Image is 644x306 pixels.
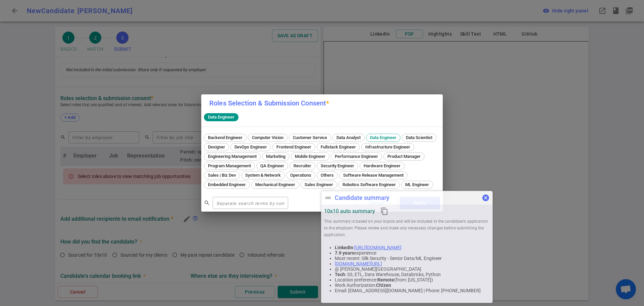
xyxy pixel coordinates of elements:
span: Fullstack Engineer [318,144,358,149]
span: Hardware Engineer [361,163,403,168]
span: Data Analyst [334,135,363,140]
span: Security Engineer [318,163,357,168]
span: Backend Engineer [206,135,245,140]
span: Others [318,173,336,178]
span: Frontend Engineer [274,144,314,149]
span: Marketing [264,154,288,159]
label: Roles Selection & Submission Consent [209,99,329,107]
span: Embedded Engineer [206,182,248,187]
span: Performance Engineer [332,154,380,159]
span: QA Engineer [258,163,286,168]
input: Separate search terms by comma or space [213,198,288,208]
span: Designer [206,144,227,149]
span: Software Release Management [341,173,406,178]
span: Engineering Management [206,154,259,159]
span: Sales Engineer [302,182,335,187]
span: Infrastructure Engineer [363,144,413,149]
span: Operations [288,173,314,178]
span: System & Network [243,173,283,178]
span: Data Engineer [205,115,237,120]
span: Data Engineer [368,135,399,140]
span: ML Engineer [403,182,431,187]
span: Data Scientist [404,135,435,140]
span: Mobile Engineer [292,154,328,159]
span: Sales | Biz Dev [206,173,238,178]
span: Recruiter [291,163,314,168]
span: search [204,200,210,206]
span: Robotics Software Engineer [340,182,398,187]
span: Computer Vision [250,135,286,140]
span: DevOps Engineer [232,144,269,149]
span: Mechanical Engineer [253,182,298,187]
span: Customer Service [290,135,329,140]
span: Product Manager [385,154,423,159]
span: Program Management [206,163,253,168]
